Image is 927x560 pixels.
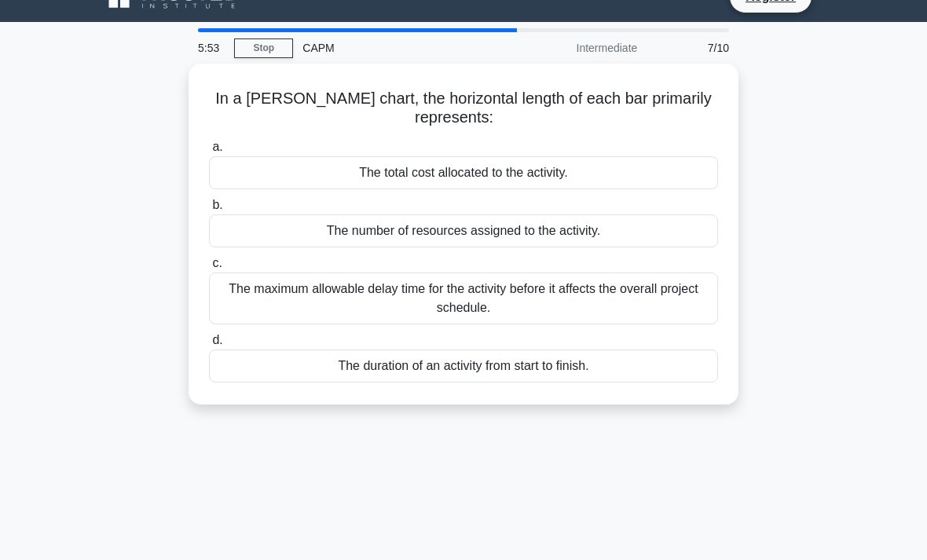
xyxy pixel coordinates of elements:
[212,333,222,346] span: d.
[207,89,720,128] h5: In a [PERSON_NAME] chart, the horizontal length of each bar primarily represents:
[509,32,647,64] div: Intermediate
[209,350,718,382] div: The duration of an activity from start to finish.
[293,32,509,64] div: CAPM
[212,140,222,153] span: a.
[212,256,222,269] span: c.
[234,38,293,58] a: Stop
[647,32,738,64] div: 7/10
[189,32,234,64] div: 5:53
[209,273,718,324] div: The maximum allowable delay time for the activity before it affects the overall project schedule.
[212,198,222,211] span: b.
[209,156,718,189] div: The total cost allocated to the activity.
[209,214,718,247] div: The number of resources assigned to the activity.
